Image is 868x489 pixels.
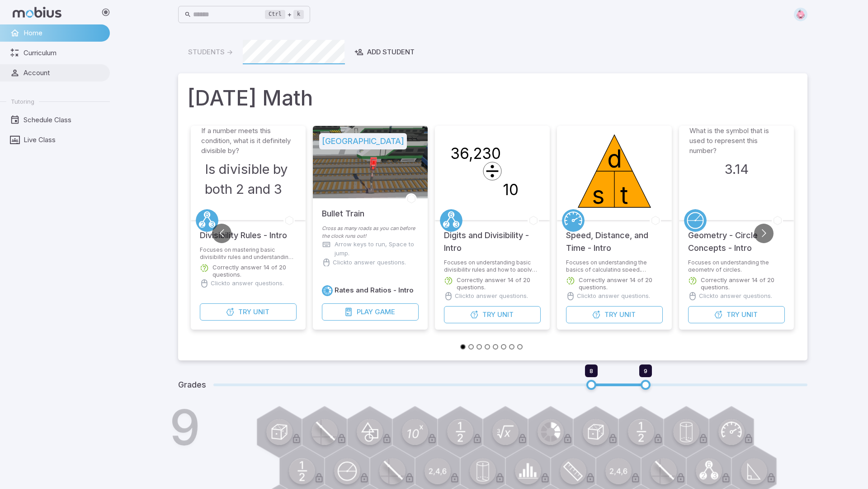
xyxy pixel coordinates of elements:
h1: 9 [170,403,201,452]
span: Home [24,28,104,38]
button: TryUnit [566,306,663,323]
p: If a number meets this condition, what is it definitely divisible by? [201,126,295,156]
button: Go to slide 5 [493,344,498,350]
button: Go to previous slide [212,224,231,243]
button: TryUnit [688,306,785,323]
text: 10 [503,181,519,199]
text: d [607,144,622,173]
span: 9 [644,367,647,374]
span: 8 [590,367,593,374]
p: Correctly answer 14 of 20 questions. [579,276,663,291]
a: Rates/Ratios [322,285,333,296]
span: Play [357,307,373,317]
button: PlayGame [322,303,419,321]
p: Correctly answer 14 of 20 questions. [457,276,541,291]
span: Try [238,307,251,317]
text: s [592,180,604,210]
p: Correctly answer 14 of 20 questions. [701,276,785,291]
button: TryUnit [200,303,297,321]
p: Cross as many roads as you can before the clock runs out! [322,225,419,240]
p: What is the symbol that is used to represent this number? [689,126,783,156]
span: Schedule Class [24,115,104,125]
div: Add Student [354,47,415,57]
text: t [620,180,628,210]
h6: Rates and Ratios - Intro [335,285,414,295]
span: Account [24,68,104,78]
h5: [GEOGRAPHIC_DATA] [319,133,407,149]
h5: Geometry - Circle Concepts - Intro [688,220,785,254]
button: Go to slide 3 [476,344,482,350]
span: Unit [253,307,269,317]
p: Focuses on understanding the basics of calculating speed, distance, and time. [566,259,663,272]
span: Curriculum [24,48,104,58]
p: Click to answer questions. [577,292,650,301]
text: 36,230 [450,144,501,163]
p: Focuses on mastering basic divisibility rules and understanding digits. [200,246,297,259]
p: Correctly answer 14 of 20 questions. [212,264,297,278]
h5: Grades [178,379,206,391]
button: Go to slide 6 [501,344,506,350]
button: Go to slide 2 [468,344,474,350]
h5: Digits and Divisibility - Intro [444,220,541,254]
p: Focuses on understanding basic divisibility rules and how to apply them. [444,259,541,272]
a: Factors/Primes [440,209,462,232]
h5: Bullet Train [322,198,364,220]
p: Click to answer questions. [211,279,284,288]
p: Click to answer questions. [333,258,406,267]
span: Try [604,310,618,320]
button: Go to slide 8 [517,344,523,350]
h5: Divisibility Rules - Intro [200,220,287,242]
button: TryUnit [444,306,541,323]
p: Arrow keys to run, Space to jump. [335,240,419,258]
span: Unit [619,310,636,320]
p: Focuses on understanding the geometry of circles. [688,259,785,272]
a: Factors/Primes [196,209,218,232]
span: Try [726,310,740,320]
kbd: k [293,10,304,19]
div: + [265,9,304,20]
kbd: Ctrl [265,10,285,19]
h5: Speed, Distance, and Time - Intro [566,220,663,254]
a: Speed/Distance/Time [562,209,585,232]
button: Go to slide 1 [460,344,466,350]
span: Unit [497,310,514,320]
span: Live Class [24,135,104,145]
p: Click to answer questions. [455,292,528,301]
button: Go to slide 7 [509,344,514,350]
h1: [DATE] Math [187,82,798,113]
button: Go to next slide [754,224,774,243]
span: Unit [741,310,758,320]
button: Go to slide 4 [485,344,490,350]
span: Game [375,307,395,317]
h3: Is divisible by both 2 and 3 [205,159,292,199]
span: Try [482,310,495,320]
img: hexagon.svg [794,8,807,21]
h3: 3.14 [725,159,749,179]
span: Tutoring [11,97,34,105]
p: Click to answer questions. [699,292,772,301]
a: Circles [684,209,707,232]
